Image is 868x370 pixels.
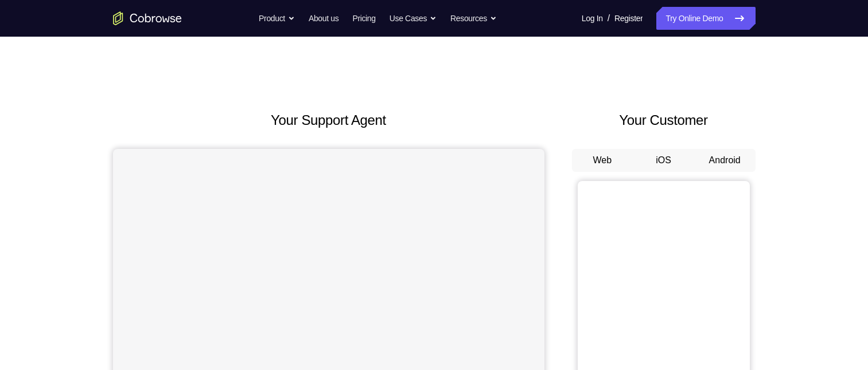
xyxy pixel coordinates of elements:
[352,7,375,30] a: Pricing
[582,7,603,30] a: Log In
[259,7,295,30] button: Product
[572,110,756,131] h2: Your Customer
[450,7,497,30] button: Resources
[656,7,755,30] a: Try Online Demo
[614,7,643,30] a: Register
[113,11,182,25] a: Go to the home page
[113,110,544,131] h2: Your Support Agent
[694,149,756,172] button: Android
[608,11,610,25] span: /
[309,7,338,30] a: About us
[390,7,437,30] button: Use Cases
[572,149,633,172] button: Web
[633,149,694,172] button: iOS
